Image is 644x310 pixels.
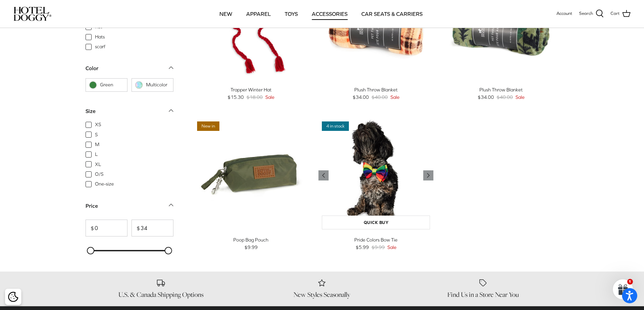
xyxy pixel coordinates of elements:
span: L [95,151,98,158]
a: U.S. & Canada Shipping Options [86,278,237,299]
span: One-size [95,181,114,188]
a: Previous [318,170,329,180]
a: Quick buy [322,216,430,229]
a: Cart [611,9,630,18]
img: hoteldoggycom [14,7,51,21]
div: Plush Throw Blanket [444,86,558,93]
a: Find Us in a Store Near You [408,278,559,299]
a: Pride Colors Bow Tie $5.99 $9.99 Sale [318,236,433,251]
span: $40.00 [497,93,513,101]
span: $34.00 [478,93,494,101]
div: Plush Throw Blanket [318,86,433,93]
span: $5.99 [356,244,369,251]
img: Cookie policy [8,292,18,302]
h6: New Styles Seasonally [246,290,398,299]
span: Sale [387,244,397,251]
span: $15.30 [228,93,244,101]
span: $18.00 [246,93,263,101]
a: Previous [423,170,433,180]
a: Color [86,63,173,78]
a: Poop Bag Pouch [194,118,309,233]
div: Primary navigation [100,2,542,25]
span: scarf [95,44,105,50]
span: Hats [95,34,105,40]
span: O/S [95,171,103,178]
span: XS [95,121,101,128]
span: $40.00 [372,93,388,101]
div: Poop Bag Pouch [194,236,309,244]
span: $9.99 [372,244,385,251]
span: Sale [390,93,400,101]
span: $34.00 [353,93,369,101]
div: Trapper Winter Hat [194,86,309,93]
span: $9.99 [244,244,258,251]
div: Price [86,201,98,210]
span: New in [197,121,219,131]
span: Cart [611,10,620,17]
span: $ [86,225,94,231]
a: NEW [213,2,238,25]
a: CAR SEATS & CARRIERS [355,2,429,25]
span: Sale [516,93,525,101]
a: APPAREL [240,2,277,25]
div: Cookie policy [5,289,21,305]
span: $ [132,225,140,231]
div: Color [86,64,98,73]
a: Price [86,200,173,216]
a: Search [579,9,604,18]
span: S [95,131,98,138]
input: From [86,220,127,236]
a: ACCESSORIES [306,2,354,25]
a: Plush Throw Blanket $34.00 $40.00 Sale [318,86,433,101]
span: Search [579,10,593,17]
a: TOYS [279,2,304,25]
a: Size [86,106,173,121]
span: Account [556,11,572,16]
span: Multicolor [146,82,170,88]
span: M [95,141,99,148]
a: Pride Colors Bow Tie [318,118,433,233]
a: Poop Bag Pouch $9.99 [194,236,309,251]
button: Cookie policy [7,291,19,303]
span: XL [95,161,101,168]
span: Sale [265,93,275,101]
input: To [132,220,173,236]
a: Account [556,10,572,17]
a: Trapper Winter Hat $15.30 $18.00 Sale [194,86,309,101]
h6: Find Us in a Store Near You [408,290,559,299]
span: 4 in stock [322,121,349,131]
div: Pride Colors Bow Tie [318,236,433,244]
h6: U.S. & Canada Shipping Options [86,290,237,299]
span: Green [100,82,124,88]
a: Plush Throw Blanket $34.00 $40.00 Sale [444,86,558,101]
div: Size [86,107,96,116]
